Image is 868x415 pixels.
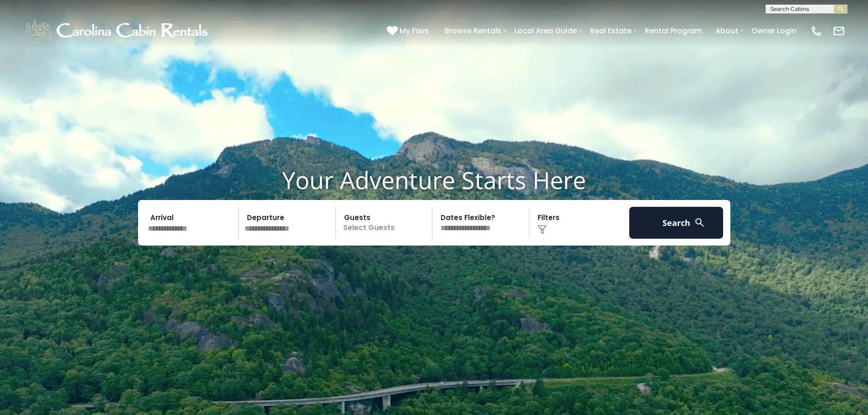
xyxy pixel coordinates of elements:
[711,23,743,39] a: About
[7,166,861,194] h1: Your Adventure Starts Here
[339,207,432,239] p: Select Guests
[23,17,212,45] img: White-1-1-2.png
[387,25,431,37] a: My Favs
[629,207,724,239] button: Search
[640,23,707,39] a: Rental Program
[694,217,705,228] img: search-regular-white.png
[400,25,429,36] span: My Favs
[538,225,547,234] img: filter--v1.png
[586,23,636,39] a: Real Estate
[832,25,845,37] img: mail-regular-white.png
[810,25,823,37] img: phone-regular-white.png
[510,23,581,39] a: Local Area Guide
[440,23,506,39] a: Browse Rentals
[747,23,801,39] a: Owner Login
